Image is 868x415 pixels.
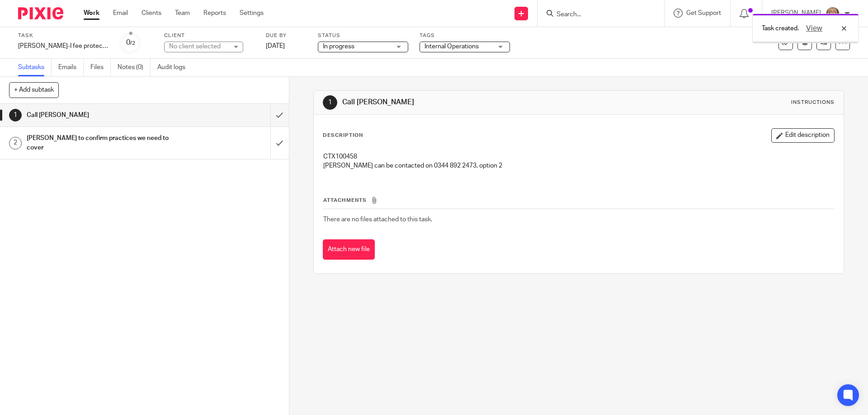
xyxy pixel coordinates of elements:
label: Due by [266,32,307,39]
p: Task created. [762,24,799,33]
a: Clients [142,9,161,18]
div: 0 [126,37,135,48]
a: Subtasks [18,59,52,76]
label: Task [18,32,108,39]
a: Emails [58,59,84,76]
p: Description [323,132,363,139]
span: In progress [323,43,354,50]
p: [PERSON_NAME] can be contacted on 0344 892 2473, option 2 [323,161,834,170]
h1: Call [PERSON_NAME] [27,108,183,122]
a: Email [113,9,128,18]
h1: Call [PERSON_NAME] [342,98,598,107]
span: Attachments [323,198,367,203]
a: Settings [240,9,264,18]
a: Reports [203,9,226,18]
button: + Add subtask [9,82,59,98]
div: 1 [9,109,22,121]
label: Status [318,32,408,39]
span: There are no files attached to this task. [323,216,432,223]
h1: [PERSON_NAME] to confirm practices we need to cover [27,131,183,154]
button: View [803,23,825,34]
div: Croner-I fee protection renewal [18,42,108,51]
div: No client selected [169,42,228,51]
span: Internal Operations [425,43,479,50]
div: 1 [323,95,337,110]
button: Edit description [771,128,835,143]
button: Attach new file [323,239,375,260]
small: /2 [130,41,135,46]
div: Instructions [791,99,835,106]
label: Client [164,32,255,39]
img: JW%20photo.JPG [826,6,840,21]
div: 2 [9,137,22,149]
a: Files [90,59,111,76]
label: Tags [420,32,510,39]
img: Pixie [18,7,63,19]
span: [DATE] [266,43,285,49]
a: Work [84,9,99,18]
p: CTX100458 [323,152,834,161]
a: Notes (0) [118,59,151,76]
a: Team [175,9,190,18]
div: [PERSON_NAME]-I fee protection renewal [18,42,108,51]
a: Audit logs [157,59,192,76]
